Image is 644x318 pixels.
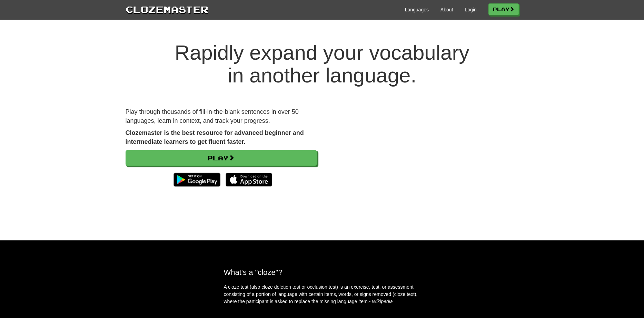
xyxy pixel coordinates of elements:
[224,268,420,277] h2: What's a "cloze"?
[488,3,519,15] a: Play
[369,299,393,304] em: - Wikipedia
[465,6,476,13] a: Login
[170,169,224,190] img: Get it on Google Play
[126,150,317,166] a: Play
[126,129,304,145] strong: Clozemaster is the best resource for advanced beginner and intermediate learners to get fluent fa...
[126,108,317,125] p: Play through thousands of fill-in-the-blank sentences in over 50 languages, learn in context, and...
[126,3,208,16] a: Clozemaster
[440,6,453,13] a: About
[226,173,272,187] img: Download_on_the_App_Store_Badge_US-UK_135x40-25178aeef6eb6b83b96f5f2d004eda3bffbb37122de64afbaef7...
[405,6,429,13] a: Languages
[224,284,420,305] p: A cloze test (also cloze deletion test or occlusion test) is an exercise, test, or assessment con...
